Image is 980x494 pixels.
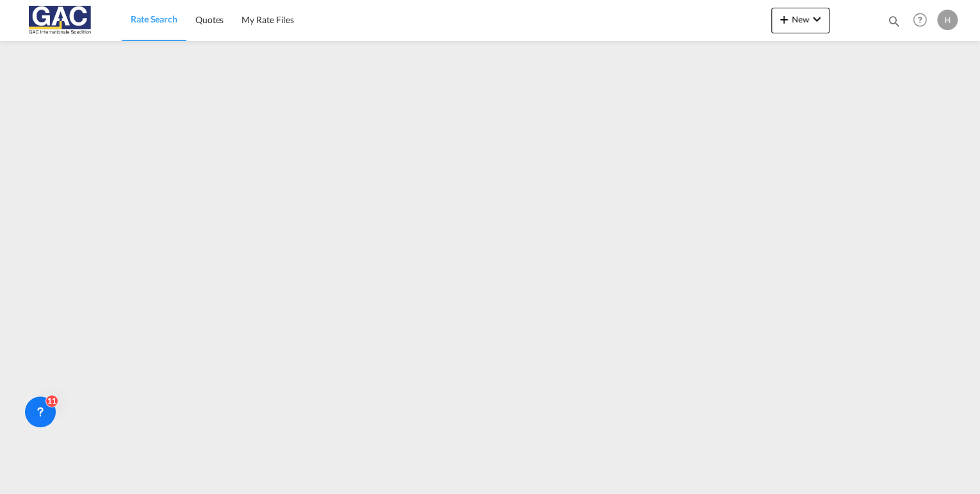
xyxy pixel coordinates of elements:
span: Help [909,9,931,31]
span: Rate Search [131,13,177,24]
button: icon-plus 400-fgNewicon-chevron-down [771,8,829,33]
span: My Rate Files [241,14,294,25]
md-icon: icon-chevron-down [809,12,824,27]
md-icon: icon-plus 400-fg [776,12,792,27]
div: H [937,10,958,30]
div: Help [909,9,937,32]
md-icon: icon-magnify [887,14,901,28]
div: icon-magnify [887,14,901,33]
span: New [776,14,824,24]
img: 9f305d00dc7b11eeb4548362177db9c3.png [19,6,106,35]
span: Quotes [195,14,224,25]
